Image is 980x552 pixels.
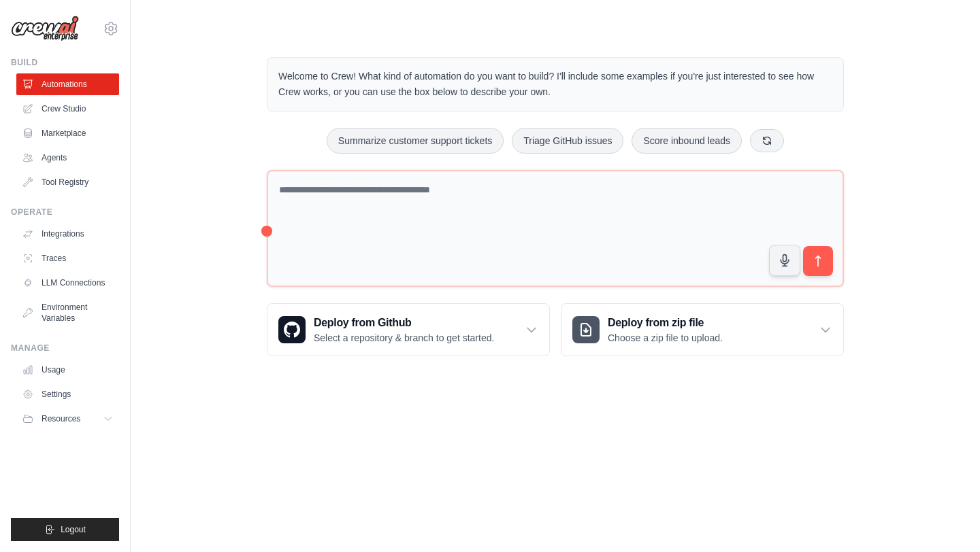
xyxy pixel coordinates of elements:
img: Logo [11,16,79,41]
button: Summarize customer support tickets [327,128,504,154]
a: Agents [16,147,119,169]
p: Select a repository & branch to get started. [314,331,494,345]
span: Logout [61,524,86,535]
button: Resources [16,408,119,430]
a: Integrations [16,223,119,245]
a: Tool Registry [16,171,119,193]
a: Settings [16,383,119,405]
button: Logout [11,518,119,541]
h3: Deploy from zip file [608,315,723,331]
h3: Deploy from Github [314,315,494,331]
a: Usage [16,359,119,381]
p: Choose a zip file to upload. [608,331,723,345]
span: Resources [42,413,80,424]
a: Traces [16,247,119,269]
p: Welcome to Crew! What kind of automation do you want to build? I'll include some examples if you'... [278,69,832,100]
div: Build [11,57,119,68]
a: Environment Variables [16,296,119,329]
button: Score inbound leads [632,128,742,154]
button: Triage GitHub issues [512,128,623,154]
a: Crew Studio [16,98,119,120]
div: Manage [11,343,119,353]
a: LLM Connections [16,272,119,294]
a: Marketplace [16,122,119,144]
div: Operate [11,207,119,218]
a: Automations [16,73,119,95]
